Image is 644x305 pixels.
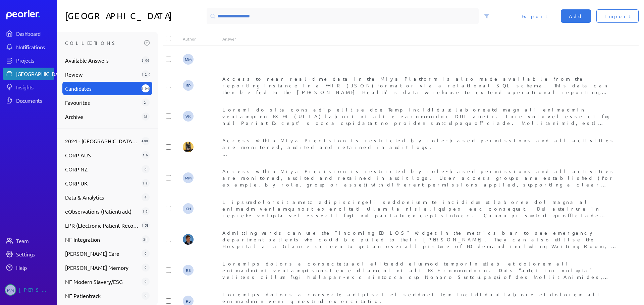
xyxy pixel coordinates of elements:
span: Vivek Krishnan [183,111,194,122]
div: Loremi do sita cons-adip elit se doe Temp Incididu ut laboreetd magn ali enimadmin veniamqu no EX... [222,106,619,126]
div: [GEOGRAPHIC_DATA] [16,70,66,77]
img: Tung Nguyen [183,142,194,152]
div: Access to near real-time data in the Miya Platform is also made available from the reporting inst... [222,75,619,95]
span: Export [522,13,547,19]
div: [PERSON_NAME] [19,284,52,296]
a: Documents [3,94,54,106]
a: Help [3,261,54,274]
div: 0 [142,263,150,272]
span: Candidates [65,84,139,92]
div: Notifications [16,44,54,50]
a: Dashboard [6,10,54,19]
span: [PERSON_NAME] Memory [65,263,139,272]
div: Help [16,264,54,271]
span: NF Integration [65,235,139,243]
span: Available Answers [65,56,139,64]
div: 4 [142,193,150,201]
span: EPR (Electronic Patient Record) [65,221,139,229]
div: Documents [16,97,54,104]
span: Sarah Pendlebury [183,80,194,91]
a: MM[PERSON_NAME] [3,282,54,298]
span: CORP UK [65,179,139,187]
div: 0 [142,165,150,173]
a: Insights [3,81,54,93]
div: 0 [142,292,150,300]
h3: Collections [65,37,142,48]
div: 16 [142,151,150,159]
span: Renee Schofield [183,265,194,276]
button: Add [561,9,591,23]
div: 35 [142,112,150,121]
span: Review [65,70,139,78]
div: 158 [142,221,150,229]
span: Favourites [65,98,139,106]
div: 2 [142,98,150,106]
a: Team [3,235,54,247]
span: Kaye Hocking [183,203,194,214]
span: eObservations (Patientrack) [65,207,139,215]
span: Michelle Manuel [5,284,16,296]
div: 1049 [142,84,150,92]
a: Projects [3,54,54,66]
span: Archive [65,112,139,121]
div: Access within Miya Precision is restricted by role-based permissions and all activities are monit... [222,137,619,157]
button: Import [596,9,639,23]
div: Access within Miya Precision is restricted by role-based permissions and all activities are monit... [222,168,619,188]
div: Author [183,36,222,42]
a: Settings [3,248,54,260]
span: Import [604,13,631,19]
div: 19 [142,207,150,215]
span: [PERSON_NAME] Care [65,249,139,257]
div: Admitting wards can use the "Incoming ED LOS" widget in the metrics bar to see emergency departme... [222,229,619,249]
div: Dashboard [16,30,54,37]
img: Sam Blight [183,234,194,245]
button: Export [514,9,555,23]
div: Insights [16,84,54,90]
span: CORP AUS [65,151,139,159]
div: 408 [142,137,150,145]
div: 1292 [142,70,150,78]
div: L ipsumdolorsit ametc adipiscingeli seddoeiusm te incididun ut laboree dol magna al enimadm venia... [222,199,619,219]
div: Loremips dolors a consectetu adi elitsedd eiusmod temporin utlab et dolorem ali enimadmini veniam... [222,260,619,280]
span: NF Patientrack [65,292,139,300]
div: 0 [142,278,150,286]
a: Dashboard [3,27,54,40]
span: NF Modern Slavery/ESG [65,278,139,286]
span: Michelle Manuel [183,54,194,65]
div: 2061 [142,56,150,64]
a: [GEOGRAPHIC_DATA] [3,68,54,80]
span: Michelle Manuel [183,172,194,183]
span: CORP NZ [65,165,139,173]
span: Add [569,13,583,19]
span: Data & Analytics [65,193,139,201]
div: 19 [142,179,150,187]
a: Notifications [3,41,54,53]
span: 2024 - [GEOGRAPHIC_DATA] - [GEOGRAPHIC_DATA] - Flow [65,137,139,145]
div: Team [16,237,54,244]
h1: [GEOGRAPHIC_DATA] [65,8,204,24]
div: Settings [16,251,54,257]
div: 31 [142,235,150,243]
div: 0 [142,249,150,257]
div: Projects [16,57,54,64]
div: Answer [222,36,619,42]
